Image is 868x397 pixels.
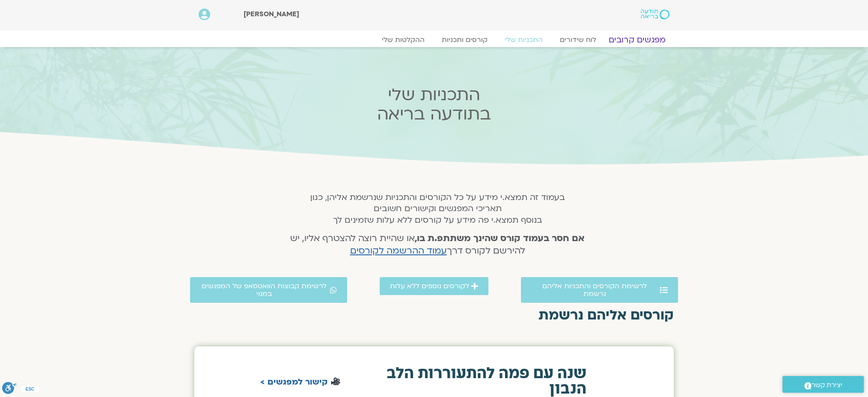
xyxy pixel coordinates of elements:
a: יצירת קשר [782,376,864,393]
a: לוח שידורים [551,36,605,44]
a: התכניות שלי [496,36,551,44]
a: קישור למפגשים > [260,376,327,388]
a: לקורסים נוספים ללא עלות [380,277,488,295]
span: לקורסים נוספים ללא עלות [390,282,469,290]
h4: או שהיית רוצה להצטרף אליו, יש להירשם לקורס דרך [279,233,596,257]
a: עמוד ההרשמה לקורסים [350,245,447,257]
h2: שנה עם פמה להתעוררות הלב הנבון [371,366,586,397]
a: מפגשים קרובים [598,35,676,45]
h2: התכניות שלי בתודעה בריאה [266,85,602,124]
a: קורסים ותכניות [433,36,496,44]
a: ההקלטות שלי [373,36,433,44]
img: 🎥 [331,376,340,386]
a: לרשימת קבוצות הוואטסאפ של המפגשים במנוי [190,277,347,303]
nav: Menu [199,36,669,44]
span: [PERSON_NAME] [244,9,299,19]
strong: אם חסר בעמוד קורס שהינך משתתפ.ת בו, [415,232,585,245]
h5: בעמוד זה תמצא.י מידע על כל הקורסים והתכניות שנרשמת אליהן, כגון תאריכי המפגשים וקישורים חשובים בנו... [279,192,596,226]
a: לרשימת הקורסים והתכניות אליהם נרשמת [521,277,678,303]
span: יצירת קשר [812,379,842,391]
span: לרשימת קבוצות הוואטסאפ של המפגשים במנוי [200,282,328,298]
h2: קורסים אליהם נרשמת [194,307,674,323]
span: לרשימת הקורסים והתכניות אליהם נרשמת [531,282,658,298]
